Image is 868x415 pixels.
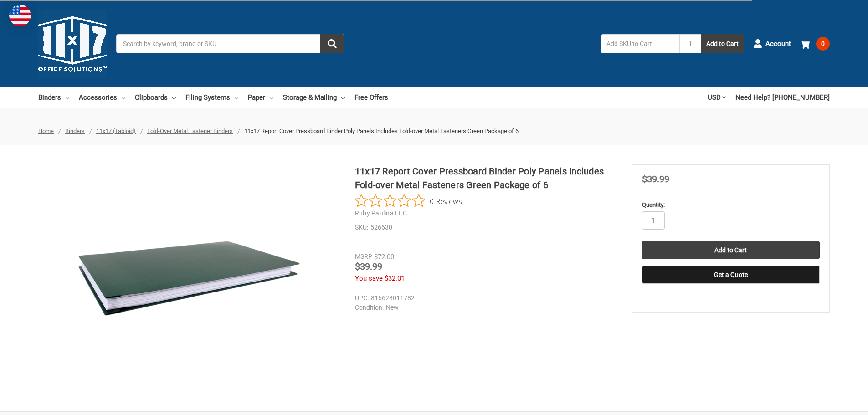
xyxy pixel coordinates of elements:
a: 11x17 (Tabloid) [96,128,136,134]
a: Clipboards [135,87,176,108]
span: 0 Reviews [430,194,462,208]
button: Rated 0 out of 5 stars from 0 reviews. Jump to reviews. [355,194,462,208]
button: Add to Cart [701,34,744,53]
img: duty and tax information for United States [9,5,31,26]
div: MSRP [355,252,372,261]
dd: New [355,303,613,313]
span: Account [765,39,791,49]
a: USD [708,87,726,108]
dt: SKU: [355,223,368,232]
a: Paper [248,87,273,108]
dd: 816628011782 [355,293,613,303]
a: Free Offers [354,87,388,108]
label: Quantity: [642,200,820,210]
button: Get a Quote [642,266,820,284]
a: Binders [65,128,85,134]
span: 11x17 Report Cover Pressboard Binder Poly Panels Includes Fold-over Metal Fasteners Green Package... [244,128,519,134]
dd: 526630 [355,223,617,232]
h1: 11x17 Report Cover Pressboard Binder Poly Panels Includes Fold-over Metal Fasteners Green Package... [355,164,617,192]
a: Storage & Mailing [283,87,345,108]
span: $32.01 [385,274,405,282]
a: Filing Systems [185,87,238,108]
span: 0 [816,37,830,51]
span: You save [355,274,383,282]
a: Need Help? [PHONE_NUMBER] [735,87,830,108]
a: Home [38,128,54,134]
a: Account [753,32,791,56]
input: Search by keyword, brand or SKU [116,34,344,53]
a: Fold-Over Metal Fastener Binders [147,128,233,134]
dt: UPC: [355,293,369,303]
a: Binders [38,87,69,108]
input: Add to Cart [642,241,820,259]
span: $72.00 [374,253,394,261]
input: Add SKU to Cart [601,34,679,53]
img: 11x17 Report Cover Pressboard Binder Poly Panels Includes Fold-over Metal Fasteners Green Package... [75,164,303,392]
a: Accessories [79,87,125,108]
a: 0 [801,32,830,56]
dt: Condition: [355,303,384,313]
span: $39.99 [642,174,669,184]
img: 11x17.com [38,10,107,78]
span: $39.99 [355,261,382,272]
a: Ruby Paulina LLC. [355,210,409,217]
